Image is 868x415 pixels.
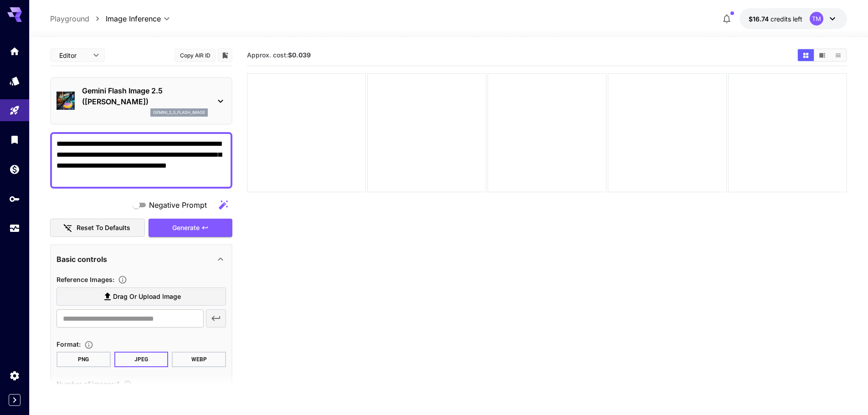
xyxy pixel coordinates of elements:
[9,193,20,205] div: API Keys
[810,12,823,26] div: TM
[56,248,226,270] div: Basic controls
[221,50,229,61] button: Add to library
[9,105,20,116] div: Playground
[172,352,226,367] button: WEBP
[153,109,205,116] p: gemini_2_5_flash_image
[9,394,21,406] button: Expand sidebar
[114,352,169,367] button: JPEG
[56,276,114,283] span: Reference Images :
[149,200,207,210] span: Negative Prompt
[50,13,89,24] a: Playground
[9,223,20,234] div: Usage
[247,51,311,59] span: Approx. cost:
[288,51,311,59] b: $0.039
[9,46,20,57] div: Home
[175,49,216,62] button: Copy AIR ID
[113,291,181,302] span: Drag or upload image
[56,82,226,120] div: Gemini Flash Image 2.5 ([PERSON_NAME])gemini_2_5_flash_image
[149,219,232,237] button: Generate
[106,13,161,24] span: Image Inference
[9,164,20,175] div: Wallet
[50,219,145,237] button: Reset to defaults
[56,352,111,367] button: PNG
[740,8,847,29] button: $16.7356TM
[114,275,131,284] button: Upload a reference image to guide the result. This is needed for Image-to-Image or Inpainting. Su...
[50,13,106,24] nav: breadcrumb
[749,15,770,23] span: $16.74
[9,134,20,145] div: Library
[9,75,20,87] div: Models
[56,287,226,306] label: Drag or upload image
[172,222,200,234] span: Generate
[814,49,830,61] button: Show media in video view
[798,49,814,61] button: Show media in grid view
[9,370,20,381] div: Settings
[797,48,847,62] div: Show media in grid viewShow media in video viewShow media in list view
[81,340,97,349] button: Choose the file format for the output image.
[56,340,81,348] span: Format :
[59,51,87,60] span: Editor
[82,85,208,107] p: Gemini Flash Image 2.5 ([PERSON_NAME])
[770,15,802,23] span: credits left
[56,254,107,265] p: Basic controls
[749,14,802,24] div: $16.7356
[830,49,846,61] button: Show media in list view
